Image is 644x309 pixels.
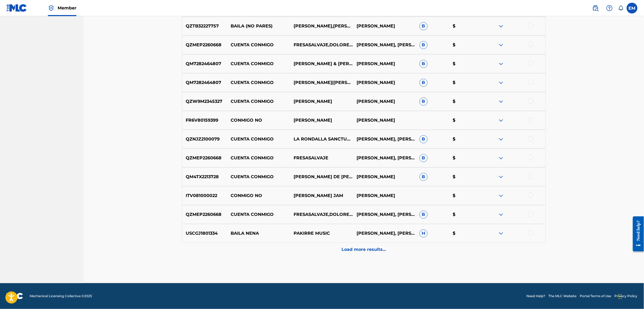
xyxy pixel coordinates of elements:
[498,79,504,86] img: expand
[498,230,504,237] img: expand
[449,155,483,161] p: $
[353,136,416,142] p: [PERSON_NAME], [PERSON_NAME]
[498,42,504,48] img: expand
[549,294,577,299] a: The MLC Website
[58,5,76,11] span: Member
[290,61,353,67] p: [PERSON_NAME] & [PERSON_NAME] & [PERSON_NAME]
[290,23,353,29] p: [PERSON_NAME],[PERSON_NAME]
[227,174,290,180] p: CUENTA CONMIGO
[227,98,290,105] p: CUENTA CONMIGO
[290,98,353,105] p: [PERSON_NAME]
[182,136,227,142] p: QZNJZ2100079
[449,79,483,86] p: $
[227,192,290,199] p: CONMIGO NO
[290,230,353,237] p: PAKIRRE MUSIC
[498,192,504,199] img: expand
[48,5,54,11] img: Top Rightsholder
[290,79,353,86] p: [PERSON_NAME]|[PERSON_NAME]|[PERSON_NAME]
[592,5,599,11] img: search
[353,174,416,180] p: [PERSON_NAME]
[449,136,483,142] p: $
[6,293,23,299] img: logo
[498,98,504,105] img: expand
[618,5,624,11] div: Notifications
[449,192,483,199] p: $
[182,79,227,86] p: QM7282464807
[182,230,227,237] p: USCGJ1801334
[449,42,483,48] p: $
[182,174,227,180] p: QM4TX2213728
[353,211,416,218] p: [PERSON_NAME], [PERSON_NAME], [PERSON_NAME]
[353,155,416,161] p: [PERSON_NAME], [PERSON_NAME], [PERSON_NAME]
[227,61,290,67] p: CUENTA CONMIGO
[449,98,483,105] p: $
[498,136,504,142] img: expand
[420,154,428,162] span: B
[290,42,353,48] p: FRESASALVAJE,DOLORE$,[PERSON_NAME]
[498,61,504,67] img: expand
[606,5,613,11] img: help
[353,79,416,86] p: [PERSON_NAME]
[227,136,290,142] p: CUENTA CONMIGO
[420,41,428,49] span: B
[227,23,290,29] p: BAILA (NO PARES)
[182,117,227,124] p: FR6V80159399
[527,294,546,299] a: Need Help?
[353,98,416,105] p: [PERSON_NAME]
[420,210,428,219] span: B
[353,117,416,124] p: [PERSON_NAME]
[182,155,227,161] p: QZMEP2260668
[290,155,353,161] p: FRESASALVAJE
[182,98,227,105] p: QZW9M2345327
[227,230,290,237] p: BAILA NENA
[227,79,290,86] p: CUENTA CONMIGO
[6,4,27,12] img: MLC Logo
[449,174,483,180] p: $
[227,211,290,218] p: CUENTA CONMIGO
[227,117,290,124] p: CONMIGO NO
[182,23,227,29] p: QZTB32227757
[498,117,504,124] img: expand
[290,117,353,124] p: [PERSON_NAME]
[30,294,92,299] span: Mechanical Licensing Collective © 2025
[290,192,353,199] p: [PERSON_NAME] JAM
[182,192,227,199] p: ITV081000022
[353,23,416,29] p: [PERSON_NAME]
[449,211,483,218] p: $
[290,211,353,218] p: FRESASALVAJE,DOLORE$,[PERSON_NAME]
[590,3,601,13] a: Public Search
[420,97,428,106] span: B
[353,61,416,67] p: [PERSON_NAME]
[420,22,428,30] span: B
[449,61,483,67] p: $
[627,3,638,13] div: User Menu
[617,283,644,309] div: Widget de chat
[420,79,428,87] span: B
[420,60,428,68] span: B
[449,23,483,29] p: $
[420,229,428,237] span: H
[182,42,227,48] p: QZMEP2260668
[498,23,504,29] img: expand
[619,289,622,305] div: Arrastrar
[498,155,504,161] img: expand
[498,211,504,218] img: expand
[353,192,416,199] p: [PERSON_NAME]
[290,136,353,142] p: LA RONDALLA SANCTUM EST
[629,212,644,256] iframe: Resource Center
[604,3,615,13] div: Help
[617,283,644,309] iframe: Chat Widget
[290,174,353,180] p: [PERSON_NAME] DE [PERSON_NAME]
[580,294,611,299] a: Portal Terms of Use
[353,42,416,48] p: [PERSON_NAME], [PERSON_NAME], [PERSON_NAME]
[227,155,290,161] p: CUENTA CONMIGO
[449,230,483,237] p: $
[182,211,227,218] p: QZMEP2260668
[353,230,416,237] p: [PERSON_NAME], [PERSON_NAME]
[342,246,386,253] p: Load more results...
[227,42,290,48] p: CUENTA CONMIGO
[498,174,504,180] img: expand
[182,61,227,67] p: QM7282464807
